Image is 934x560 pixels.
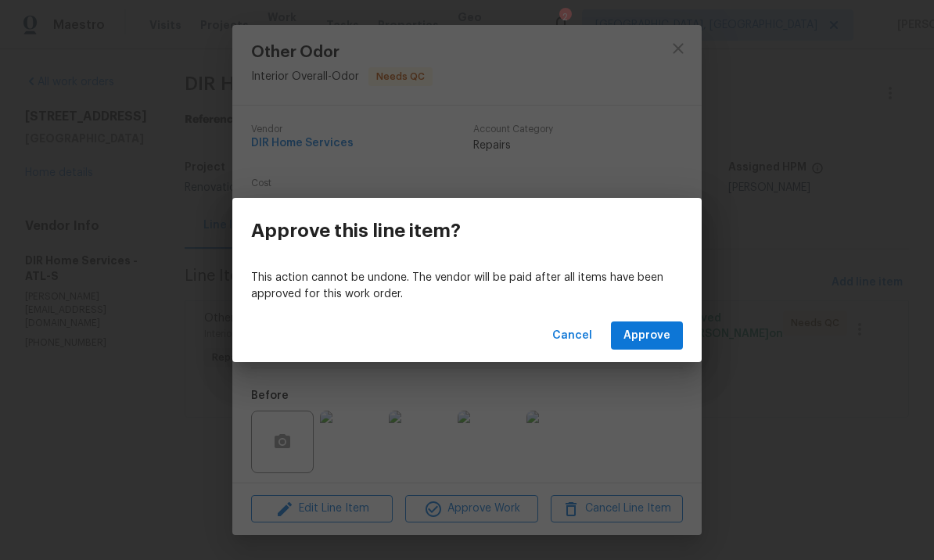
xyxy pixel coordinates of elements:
[623,326,670,346] span: Approve
[251,270,683,303] p: This action cannot be undone. The vendor will be paid after all items have been approved for this...
[546,321,598,350] button: Cancel
[611,321,683,350] button: Approve
[552,326,592,346] span: Cancel
[251,220,461,242] h3: Approve this line item?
